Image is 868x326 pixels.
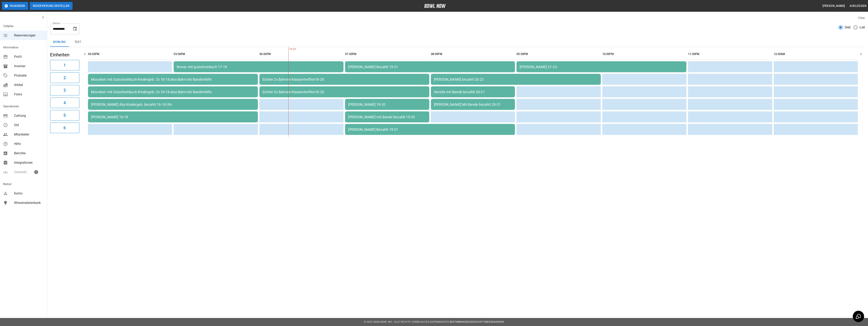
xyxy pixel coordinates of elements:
button: 6 [50,123,79,133]
th: 11:00PM [688,49,772,60]
th: 04:00PM [88,49,172,60]
button: Bowling [50,37,69,47]
h5: Einheiten [50,52,79,58]
img: logo [424,4,446,8]
div: [PERSON_NAME] 19-20 [348,102,426,107]
th: 08:00PM [431,49,515,60]
div: Eichler 2x Bahnen Klassentreffen18-20 [263,77,426,81]
div: Moosherr mit Gutscheinbuch Kindergeb. 2x 16-18 also Bahn mit Bandenhilfe [91,77,255,81]
div: Gerstle mit Bande bezahlt 20-21 [434,90,512,94]
span: Mitarbeiter [14,132,44,137]
th: 07:00PM [345,49,429,60]
button: 5 [50,110,79,121]
a: Datenschutz-Bestimmungen [430,321,470,323]
button: 2 [50,72,79,83]
div: [PERSON_NAME] Bezahlt 19-21 [348,65,512,69]
span: Inventar [14,64,44,69]
span: 19:33 [288,47,289,51]
button: 4 [50,98,79,108]
th: 05:00PM [174,49,258,60]
table: sticky table [86,47,859,136]
span: Konto [14,191,44,196]
span: Artikel [14,83,44,87]
div: Novac mit gutscheinbuch 17-19 [177,65,340,69]
span: Integrationen [14,160,44,165]
div: [PERSON_NAME] Abs Kindergeb. bezahlt 16-18 Uhr [91,102,255,107]
button: 3 [50,85,79,96]
span: Hilfe [14,142,44,146]
th: 06:00PM [259,49,343,60]
button: [PERSON_NAME] [821,2,846,10]
h6: 6 [64,125,66,131]
button: Choose date, selected date is 10. Okt. 2025 [71,25,79,33]
h6: 1 [64,62,66,68]
button: Ausloggen [848,2,868,10]
div: inventory tabs [50,37,865,47]
div: [PERSON_NAME] 21-23 [520,65,683,69]
span: Fotos [14,92,44,97]
div: [PERSON_NAME] mit Bande bezahlt 19-20 [348,115,426,119]
span: Grid [845,25,851,30]
button: 1 [50,60,79,70]
h6: 5 [64,112,66,118]
h6: 4 [64,100,66,106]
button: test [69,37,87,47]
button: Reservierung erstellen [30,2,73,10]
span: Reservierungen [14,33,44,38]
div: [PERSON_NAME] 16-18 [91,115,255,119]
th: 10:00PM [602,49,686,60]
div: [PERSON_NAME] Mit Bande bezahlt 20-21 [434,102,512,107]
div: Eichler 2x Bahnen Klassentreffen18-20 [263,90,426,94]
div: Moosherr mit Gutscheinbuch Kindergeb. 2x 16-18 also Bahn mit Bandenhilfe [91,90,255,94]
span: Std [14,123,44,127]
div: [PERSON_NAME] Bezahlt 19-21 [348,127,512,132]
span: Profil [14,54,44,59]
h6: 2 [64,75,66,81]
h6: 3 [64,87,66,93]
div: [PERSON_NAME] bezahlt 20-22 [434,77,598,81]
span: © 2022 BowlNow, Inc. Alle Rechte vorbehalten. [364,321,430,323]
th: 09:00PM [516,49,601,60]
span: Produkte [14,73,44,78]
button: Pausieren [2,2,28,10]
a: Geschäftsbedingungen [471,321,504,323]
span: Zahlung [14,113,44,118]
label: View [858,16,865,20]
span: Berichte [14,151,44,156]
th: 12:00AM [774,49,858,60]
span: List [860,25,865,30]
span: Wissensdatenbank [14,200,44,205]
